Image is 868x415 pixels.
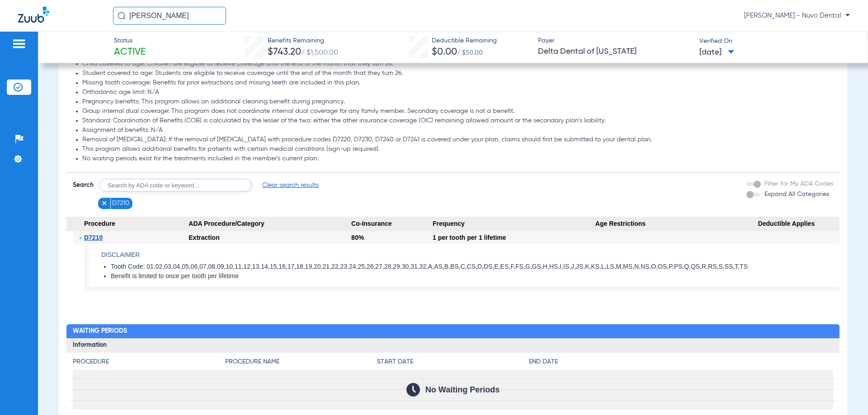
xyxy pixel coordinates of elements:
[73,357,225,367] h4: Procedure
[84,234,103,241] span: D7210
[268,47,301,57] span: $743.20
[699,37,853,46] span: Verified On
[118,12,126,20] img: Search Icon
[433,231,595,244] div: 1 per tooth per 1 lifetime
[432,47,457,57] span: $0.00
[764,191,829,197] span: Expand All Categories
[538,46,692,57] span: Delta Dental of [US_STATE]
[268,36,338,46] span: Benefits Remaining
[425,385,500,394] span: No Waiting Periods
[457,50,483,56] span: / $50.00
[351,217,433,231] span: Co-Insurance
[189,217,351,231] span: ADA Procedure/Category
[595,217,758,231] span: Age Restrictions
[758,217,840,231] span: Deductible Applies
[225,357,377,367] h4: Procedure Name
[432,36,497,46] span: Deductible Remaining
[699,47,734,58] span: [DATE]
[82,145,833,154] li: This program allows additional benefits for patients with certain medical conditions (sign-up req...
[225,357,377,370] app-breakdown-title: Procedure Name
[111,272,840,280] li: Benefit is limited to once per tooth per lifetime
[111,263,840,271] li: Tooth Code: 01,02,03,04,05,06,07,08,09,10,11,12,13,14,15,16,17,18,19,20,21,22,23,24,25,26,27,28,2...
[18,7,49,23] img: Zuub Logo
[433,217,595,231] span: Frequency
[351,231,433,244] div: 80%
[66,217,189,231] span: Procedure
[763,179,833,189] label: Filter for My ADA Codes
[262,181,319,190] span: Clear search results
[99,179,251,191] input: Search by ADA code or keyword…
[79,231,84,244] span: -
[82,107,833,116] li: Group internal dual coverage: This program does not coordinate internal dual coverage for any fam...
[82,155,833,163] li: No waiting periods exist for the treatments included in the member's current plan.
[823,372,868,415] iframe: Chat Widget
[538,36,692,46] span: Payer
[73,181,94,190] span: Search
[82,136,833,144] li: Removal of [MEDICAL_DATA]: If the removal of [MEDICAL_DATA] with procedure codes D7220, D7230, D7...
[114,46,146,59] span: Active
[301,49,338,56] span: / $1,500.00
[744,11,850,20] span: [PERSON_NAME] - Nuvo Dental
[82,79,833,87] li: Missing tooth coverage: Benefits for prior extractions and missing teeth are included in this plan.
[82,89,833,97] li: Orthodontic age limit: N/A
[101,250,840,260] h4: Disclaimer
[66,324,839,339] h2: Waiting Periods
[189,231,351,244] div: Extraction
[82,117,833,125] li: Standard: Coordination of Benefits (COB) is calculated by the lesser of the two: either the other...
[529,357,833,367] h4: End Date
[377,357,529,367] h4: Start Date
[82,98,833,106] li: Pregnancy benefits: This program allows an additional cleaning benefit during pregnancy.
[114,36,146,46] span: Status
[82,70,833,78] li: Student covered to age: Students are eligible to receive coverage until the end of the month that...
[101,200,108,206] img: x.svg
[529,357,833,370] app-breakdown-title: End Date
[406,383,420,396] img: Calendar
[73,357,225,370] app-breakdown-title: Procedure
[113,7,226,25] input: Search for patients
[112,199,129,208] span: D7210
[12,38,26,49] img: hamburger-icon
[82,126,833,135] li: Assignment of benefits: N/A
[82,60,833,68] li: Child covered to age: Children are eligible to receive coverage until the end of the month that t...
[66,338,839,353] h3: Information
[377,357,529,370] app-breakdown-title: Start Date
